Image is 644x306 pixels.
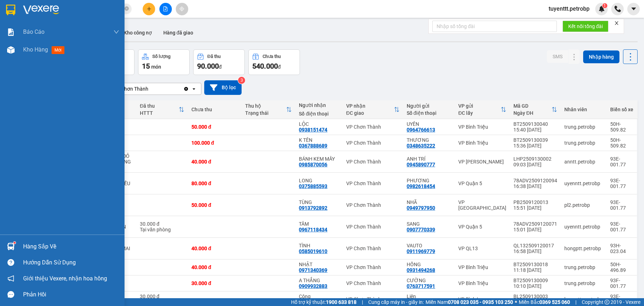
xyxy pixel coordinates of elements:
[207,54,221,59] div: Đã thu
[610,278,633,289] div: 93F-001.77
[610,178,633,189] div: 93E-001.77
[610,294,633,305] div: 93E-001.77
[513,205,557,211] div: 15:51 [DATE]
[299,199,339,205] div: TÙNG
[346,140,400,146] div: VP Chơn Thành
[138,49,190,75] button: Số lượng15món
[159,3,172,15] button: file-add
[519,298,570,306] span: Miền Bắc
[458,224,506,230] div: VP Quận 5
[432,21,557,32] input: Nhập số tổng đài
[448,299,513,305] strong: 0708 023 035 - 0935 103 250
[513,121,557,127] div: BT2509130040
[610,221,633,232] div: 93E-001.77
[513,278,557,283] div: BT2509130009
[193,49,245,75] button: Đã thu90.000đ
[299,121,339,127] div: LỘC
[151,64,161,70] span: món
[564,140,603,146] div: trung.petrobp
[346,280,400,286] div: VP Chơn Thành
[245,103,286,109] div: Thu hộ
[179,6,184,11] span: aim
[23,46,48,53] span: Kho hàng
[407,121,451,127] div: UYÊN
[513,162,557,167] div: 09:03 [DATE]
[458,280,506,286] div: VP Bình Triệu
[564,124,603,130] div: trung.petrobp
[564,224,603,230] div: uyenntt.petrobp
[248,49,300,75] button: Chưa thu540.000đ
[23,257,119,268] div: Hướng dẫn sử dụng
[152,54,170,59] div: Số lượng
[191,280,238,286] div: 30.000 đ
[610,243,633,254] div: 93H-023.04
[299,143,327,149] div: 0367888689
[564,107,603,112] div: Nhân viên
[407,199,451,205] div: NHÃ
[23,27,44,36] span: Báo cáo
[191,107,238,112] div: Chưa thu
[539,299,570,305] strong: 0369 525 060
[140,110,179,116] div: HTTT
[575,298,576,306] span: |
[23,289,119,300] div: Phản hồi
[346,110,394,116] div: ĐC giao
[407,278,451,283] div: CƯỜNG
[407,248,435,254] div: 0911969779
[14,242,16,244] sup: 1
[191,246,238,251] div: 40.000 đ
[602,3,607,8] sup: 1
[346,246,400,251] div: VP Chơn Thành
[299,183,327,189] div: 0375885593
[627,3,640,15] button: caret-down
[598,6,605,12] img: icon-new-feature
[407,262,451,267] div: HỒNG
[346,202,400,208] div: VP Chơn Thành
[23,274,107,283] span: Giới thiệu Vexere, nhận hoa hồng
[458,124,506,130] div: VP Bình Triệu
[458,110,501,116] div: ĐC lấy
[610,156,633,167] div: 93E-001.77
[513,262,557,267] div: BT2509130018
[614,21,619,26] span: close
[326,299,357,305] strong: 1900 633 818
[346,181,400,186] div: VP Chơn Thành
[346,224,400,230] div: VP Chơn Thành
[513,178,557,183] div: 78ADV2509120094
[407,243,451,248] div: VAUTO
[299,227,327,232] div: 0967118434
[458,159,506,165] div: VP [PERSON_NAME]
[299,205,327,211] div: 0913792892
[458,103,501,109] div: VP gửi
[299,221,339,227] div: TÂM
[346,296,400,302] div: VP Chơn Thành
[299,262,339,267] div: NHẬT
[114,85,148,92] div: VP Chơn Thành
[149,85,150,92] input: Selected VP Chơn Thành.
[407,156,451,162] div: ANH TRÍ
[7,275,14,282] span: notification
[143,3,155,15] button: plus
[197,62,219,70] span: 90.000
[407,162,435,167] div: 0945890777
[191,264,238,270] div: 40.000 đ
[140,227,184,232] div: Tại văn phòng
[299,137,339,143] div: K TÊN
[140,294,184,299] div: 30.000 đ
[547,50,568,63] button: SMS
[142,62,150,70] span: 15
[191,86,197,92] svg: open
[346,124,400,130] div: VP Chơn Thành
[299,267,327,273] div: 0971340369
[278,64,281,70] span: đ
[543,4,595,13] span: tuyenttt.petrobp
[242,100,295,119] th: Toggle SortBy
[343,100,403,119] th: Toggle SortBy
[176,3,188,15] button: aim
[407,178,451,183] div: PHƯƠNG
[603,3,606,8] span: 1
[299,156,339,162] div: BÁNH KEM MÂY
[455,100,510,119] th: Toggle SortBy
[610,137,633,149] div: 50H-509.82
[610,262,633,273] div: 50H-496.89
